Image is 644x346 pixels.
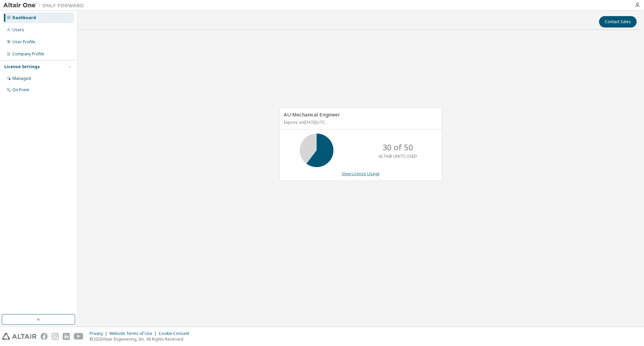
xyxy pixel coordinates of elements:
[52,333,59,340] img: instagram.svg
[342,171,380,177] a: View License Usage
[12,51,44,57] div: Company Profile
[2,333,37,340] img: altair_logo.svg
[41,333,48,340] img: facebook.svg
[379,153,417,159] p: ALTAIR UNITS USED
[90,336,193,342] p: © 2025 Altair Engineering, Inc. All Rights Reserved.
[12,39,35,45] div: User Profile
[3,2,87,9] img: Altair One
[90,331,109,336] div: Privacy
[12,87,29,93] div: On Prem
[284,111,340,118] span: AU Mechanical Engineer
[12,27,24,33] div: Users
[284,119,436,125] p: Expires on [DATE] UTC
[74,333,84,340] img: youtube.svg
[12,15,36,20] div: Dashboard
[109,331,159,336] div: Website Terms of Use
[12,76,31,81] div: Managed
[63,333,70,340] img: linkedin.svg
[382,142,413,153] p: 30 of 50
[4,64,40,69] div: License Settings
[159,331,193,336] div: Cookie Consent
[599,16,637,28] button: Contact Sales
